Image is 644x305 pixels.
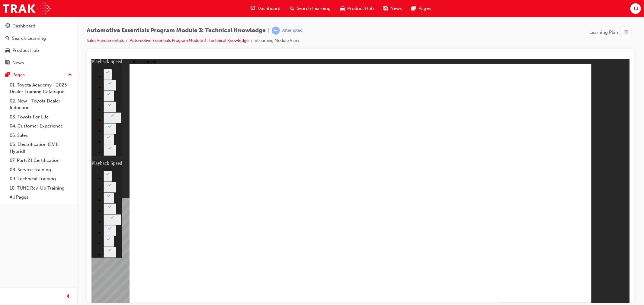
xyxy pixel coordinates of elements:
span: guage-icon [5,24,10,29]
div: News [12,59,24,66]
span: pages-icon [5,72,10,78]
div: Pages [12,71,25,78]
span: Learning Plan [589,29,618,36]
span: News [390,5,402,12]
div: Attempted [282,28,303,33]
a: car-iconProduct Hub [335,2,379,15]
span: Automotive Essentials Program Module 3: Technical Knowledge [87,27,266,34]
a: 02. New - Toyota Dealer Induction [7,96,75,112]
span: car-icon [340,5,345,12]
a: Automotive Essentials Program Module 3: Technical Knowledge [130,38,249,43]
a: 03. Toyota For Life [7,112,75,122]
span: guage-icon [251,5,255,12]
span: prev-icon [66,293,71,300]
a: 04. Customer Experience [7,121,75,131]
a: 05. Sales [7,131,75,140]
button: TJ [630,3,641,14]
span: learningRecordVerb_ATTEMPT-icon [272,27,280,35]
span: Dashboard [258,5,280,12]
span: news-icon [383,5,388,12]
span: search-icon [290,5,294,12]
button: Pages [2,69,75,80]
a: pages-iconPages [407,2,436,15]
span: list-icon [624,29,629,36]
a: guage-iconDashboard [246,2,285,15]
a: 10. TUNE Rev-Up Training [7,184,75,193]
button: Learning Plan [589,27,634,38]
a: search-iconSearch Learning [285,2,335,15]
span: car-icon [5,48,10,53]
a: 09. Technical Training [7,174,75,184]
a: News [2,57,75,68]
span: Pages [418,5,431,12]
span: | [268,27,269,34]
button: DashboardSearch LearningProduct HubNews [2,19,75,69]
span: news-icon [5,60,10,66]
span: Search Learning [297,5,331,12]
span: pages-icon [412,5,416,12]
a: Search Learning [2,33,75,44]
span: TJ [633,5,638,12]
a: 06. Electrification (EV & Hybrid) [7,140,75,156]
span: up-icon [68,71,72,79]
li: eLearning Module View [255,37,299,44]
a: All Pages [7,193,75,202]
a: news-iconNews [379,2,407,15]
span: search-icon [5,36,10,41]
a: Product Hub [2,45,75,56]
a: Dashboard [2,20,75,32]
div: Product Hub [12,47,39,54]
a: 07. Parts21 Certification [7,156,75,165]
a: Sales Fundamentals [87,38,124,43]
a: 01. Toyota Academy - 2025 Dealer Training Catalogue [7,80,75,96]
a: 08. Service Training [7,165,75,175]
img: Trak [3,2,51,15]
div: Search Learning [12,35,46,42]
span: Product Hub [347,5,374,12]
div: Dashboard [12,23,35,30]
